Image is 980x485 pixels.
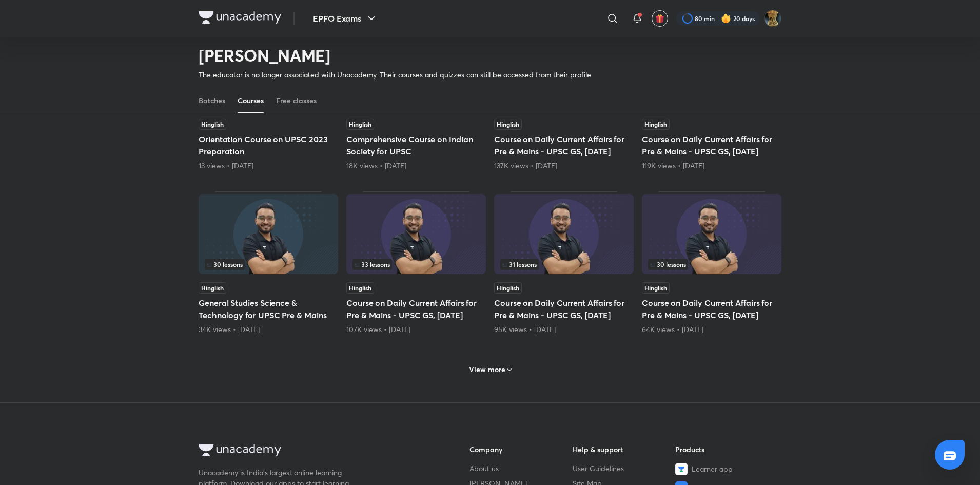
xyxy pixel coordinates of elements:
div: infosection [352,259,480,270]
div: Course on Daily Current Affairs for Pre & Mains - UPSC GS, May 2023 [642,191,781,334]
span: Hinglish [199,119,226,130]
span: 33 lessons [355,261,390,267]
img: Thumbnail [346,194,486,274]
div: 95K views • 2 years ago [494,324,634,335]
button: avatar [652,10,668,27]
img: Company Logo [199,444,281,456]
span: 31 lessons [502,261,537,267]
span: Learner app [692,463,733,474]
div: Course on Daily Current Affairs for Pre & Mains - UPSC GS, July 2023 [346,191,486,334]
div: Courses [238,95,264,106]
div: 107K views • 2 years ago [346,324,486,335]
span: Hinglish [199,282,226,294]
h6: View more [469,364,505,375]
div: Free classes [276,95,317,106]
h6: Company [469,444,573,455]
h5: Comprehensive Course on Indian Society for UPSC [346,133,486,158]
div: infosection [205,259,332,270]
img: Company Logo [199,11,281,24]
div: 64K views • 2 years ago [642,324,781,335]
span: 30 lessons [650,261,686,267]
h2: [PERSON_NAME] [199,45,591,66]
span: Hinglish [346,119,374,130]
div: left [352,259,480,270]
div: infosection [648,259,775,270]
h5: Course on Daily Current Affairs for Pre & Mains - UPSC GS, [DATE] [494,133,634,158]
a: Batches [199,88,225,113]
span: Hinglish [642,282,670,294]
a: Company Logo [199,11,281,26]
p: The educator is no longer associated with Unacademy. Their courses and quizzes can still be acces... [199,70,591,80]
h6: Help & support [573,444,676,455]
div: infocontainer [500,259,628,270]
span: Hinglish [346,282,374,294]
img: Thumbnail [642,194,781,274]
div: 18K views • 1 year ago [346,161,486,171]
img: LOVEPREET Gharu [764,10,781,27]
img: avatar [655,14,664,23]
button: EPFO Exams [307,8,384,29]
div: General Studies Science & Technology for UPSC Pre & Mains [199,191,338,334]
div: infocontainer [648,259,775,270]
span: Hinglish [642,119,670,130]
div: 137K views • 1 year ago [494,161,634,171]
h5: General Studies Science & Technology for UPSC Pre & Mains [199,297,338,321]
a: Learner app [675,463,778,475]
div: 119K views • 2 years ago [642,161,781,171]
div: left [500,259,628,270]
div: 13 views • 1 year ago [199,161,338,171]
a: Free classes [276,88,317,113]
div: left [205,259,332,270]
img: Thumbnail [199,194,338,274]
h5: Orientation Course on UPSC 2023 Preparation [199,133,338,158]
div: left [648,259,775,270]
h5: Course on Daily Current Affairs for Pre & Mains - UPSC GS, [DATE] [494,297,634,321]
h6: Products [675,444,778,455]
a: Company Logo [199,444,437,459]
div: infosection [500,259,628,270]
div: infocontainer [352,259,480,270]
a: Courses [238,88,264,113]
img: Learner app [675,463,688,475]
a: About us [469,463,573,474]
div: infocontainer [205,259,332,270]
h5: Course on Daily Current Affairs for Pre & Mains - UPSC GS, [DATE] [642,297,781,321]
div: Batches [199,95,225,106]
h5: Course on Daily Current Affairs for Pre & Mains - UPSC GS, [DATE] [642,133,781,158]
span: Hinglish [494,119,522,130]
span: 30 lessons [207,261,243,267]
div: Course on Daily Current Affairs for Pre & Mains - UPSC GS, June 2023 [494,191,634,334]
a: User Guidelines [573,463,676,474]
span: Hinglish [494,282,522,294]
img: streak [721,13,731,24]
h5: Course on Daily Current Affairs for Pre & Mains - UPSC GS, [DATE] [346,297,486,321]
div: 34K views • 2 years ago [199,324,338,335]
img: Thumbnail [494,194,634,274]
